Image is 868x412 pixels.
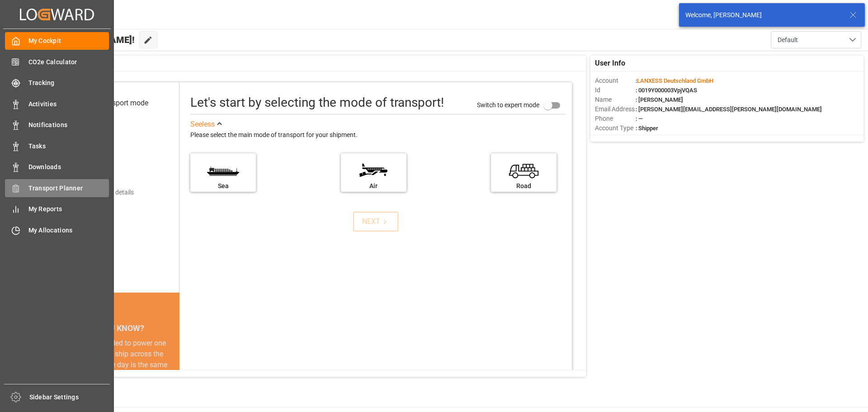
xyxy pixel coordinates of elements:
[685,10,841,20] div: Welcome, [PERSON_NAME]
[5,95,109,113] a: Activities
[5,53,109,71] a: CO2e Calculator
[595,114,636,123] span: Phone
[28,36,109,46] span: My Cockpit
[477,101,539,108] span: Switch to expert mode
[495,181,552,191] div: Road
[636,106,822,113] span: : [PERSON_NAME][EMAIL_ADDRESS][PERSON_NAME][DOMAIN_NAME]
[28,78,109,88] span: Tracking
[190,130,566,141] div: Please select the main mode of transport for your shipment.
[195,181,251,191] div: Sea
[595,104,636,114] span: Email Address
[28,99,109,109] span: Activities
[29,393,110,402] span: Sidebar Settings
[345,181,402,191] div: Air
[5,32,109,50] a: My Cockpit
[353,212,398,232] button: NEXT
[28,120,109,130] span: Notifications
[5,137,109,155] a: Tasks
[190,93,444,112] div: Let's start by selecting the mode of transport!
[636,125,658,132] span: : Shipper
[636,77,713,84] span: :
[778,35,798,45] span: Default
[5,179,109,197] a: Transport Planner
[636,87,697,94] span: : 0019Y000003VpjVQAS
[636,96,683,103] span: : [PERSON_NAME]
[595,76,636,85] span: Account
[637,77,713,84] span: LANXESS Deutschland GmbH
[38,31,135,48] span: Hello [PERSON_NAME]!
[5,200,109,218] a: My Reports
[5,221,109,239] a: My Allocations
[28,226,109,235] span: My Allocations
[28,142,109,151] span: Tasks
[60,338,169,403] div: The energy needed to power one large container ship across the ocean in a single day is the same ...
[190,119,215,130] div: See less
[5,158,109,176] a: Downloads
[595,123,636,133] span: Account Type
[771,31,861,48] button: open menu
[28,204,109,214] span: My Reports
[362,216,390,227] div: NEXT
[49,319,179,338] div: DID YOU KNOW?
[28,184,109,193] span: Transport Planner
[5,116,109,134] a: Notifications
[636,115,643,122] span: : —
[595,58,625,69] span: User Info
[28,162,109,172] span: Downloads
[28,57,109,67] span: CO2e Calculator
[595,85,636,95] span: Id
[595,95,636,104] span: Name
[5,74,109,92] a: Tracking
